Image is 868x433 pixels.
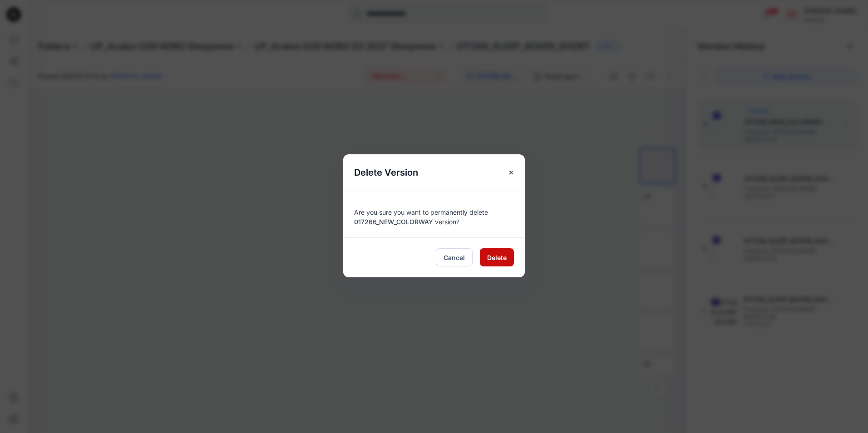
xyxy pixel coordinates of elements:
[343,154,429,191] h5: Delete Version
[354,202,514,226] div: Are you sure you want to permanently delete version?
[487,253,507,262] span: Delete
[354,218,433,226] span: 017266_NEW_COLORWAY
[444,253,465,262] span: Cancel
[480,248,514,266] button: Delete
[503,164,519,181] button: Close
[436,248,473,266] button: Cancel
